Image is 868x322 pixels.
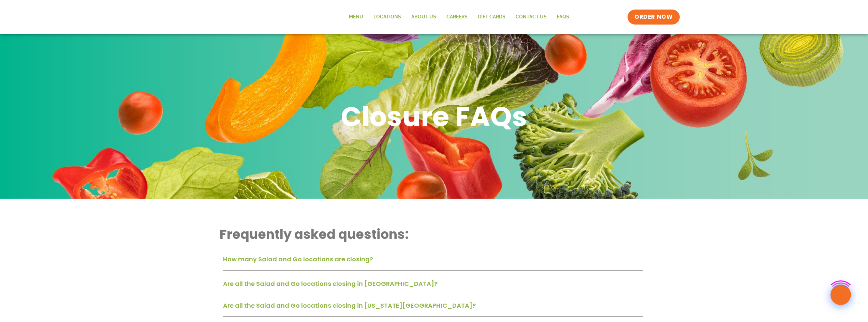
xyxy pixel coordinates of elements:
[344,9,368,25] a: Menu
[634,13,673,21] span: ORDER NOW
[511,9,552,25] a: Contact Us
[220,226,647,243] h2: Frequently asked questions:
[341,99,527,134] h1: Closure FAQs
[223,279,438,288] a: Are all the Salad and Go locations closing in [GEOGRAPHIC_DATA]?
[189,3,291,31] img: new-SAG-logo-768×292
[223,277,643,295] div: Are all the Salad and Go locations closing in [GEOGRAPHIC_DATA]?
[344,9,574,25] nav: Menu
[368,9,406,25] a: Locations
[441,9,473,25] a: Careers
[223,253,643,271] div: How many Salad and Go locations are closing?
[223,255,373,263] a: How many Salad and Go locations are closing?
[223,301,476,310] a: Are all the Salad and Go locations closing in [US_STATE][GEOGRAPHIC_DATA]?
[628,10,679,25] a: ORDER NOW
[552,9,574,25] a: FAQs
[406,9,441,25] a: About Us
[223,299,643,317] div: Are all the Salad and Go locations closing in [US_STATE][GEOGRAPHIC_DATA]?
[473,9,511,25] a: GIFT CARDS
